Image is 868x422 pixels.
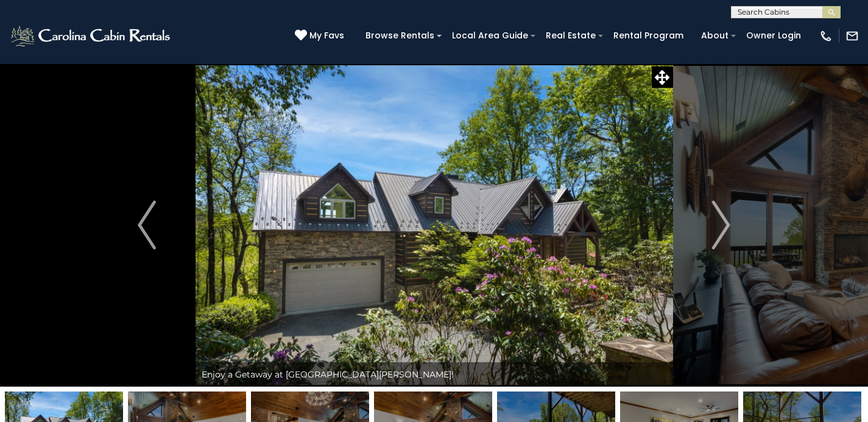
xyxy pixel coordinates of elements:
[295,29,347,43] a: My Favs
[712,201,730,249] img: arrow
[845,29,859,43] img: mail-regular-white.png
[819,29,833,43] img: phone-regular-white.png
[740,26,807,45] a: Owner Login
[695,26,735,45] a: About
[540,26,602,45] a: Real Estate
[138,201,156,249] img: arrow
[359,26,440,45] a: Browse Rentals
[196,362,673,387] div: Enjoy a Getaway at [GEOGRAPHIC_DATA][PERSON_NAME]!
[309,29,344,42] span: My Favs
[9,24,174,48] img: White-1-2.png
[446,26,534,45] a: Local Area Guide
[607,26,690,45] a: Rental Program
[672,63,769,387] button: Next
[99,63,196,387] button: Previous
